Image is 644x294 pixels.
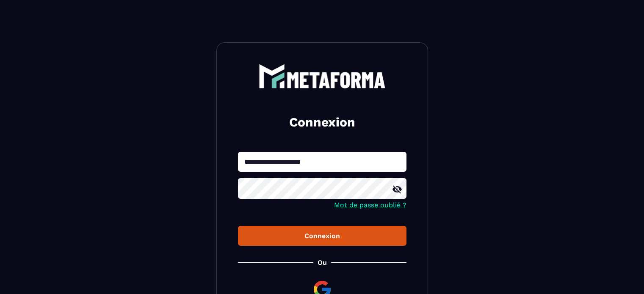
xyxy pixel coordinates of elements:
h2: Connexion [248,114,396,131]
p: Ou [318,258,327,267]
div: Connexion [245,232,400,240]
a: logo [238,64,406,88]
button: Connexion [238,226,406,246]
img: logo [259,64,386,88]
a: Mot de passe oublié ? [334,201,406,209]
